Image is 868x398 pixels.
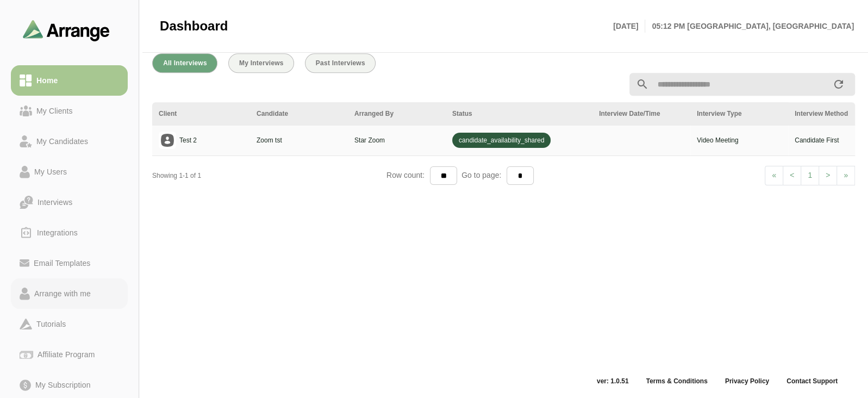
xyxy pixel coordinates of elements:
div: Showing 1-1 of 1 [152,171,386,181]
img: placeholder logo [159,132,176,149]
div: Home [32,74,62,87]
button: My Interviews [228,53,294,73]
div: My Users [30,165,71,178]
div: Arranged By [354,109,439,119]
p: 05:12 PM [GEOGRAPHIC_DATA], [GEOGRAPHIC_DATA] [645,20,854,33]
div: Email Templates [29,257,95,270]
img: arrangeai-name-small-logo.4d2b8aee.svg [23,20,110,41]
div: My Subscription [31,378,95,391]
button: All Interviews [152,53,217,73]
p: Star Zoom [354,135,439,145]
div: Interviews [33,196,77,209]
p: Video Meeting [697,135,782,145]
div: Integrations [33,226,82,239]
span: Past Interviews [315,59,365,67]
a: Tutorials [11,309,128,339]
span: Dashboard [160,18,228,34]
a: My Clients [11,96,128,126]
i: appended action [832,78,845,91]
a: My Candidates [11,126,128,157]
a: Arrange with me [11,278,128,309]
div: Interview Type [697,109,782,119]
a: Email Templates [11,248,128,278]
span: All Interviews [163,59,207,67]
a: Privacy Policy [716,377,778,385]
button: Past Interviews [305,53,376,73]
div: My Clients [32,104,77,117]
a: Interviews [11,187,128,217]
a: Affiliate Program [11,339,128,370]
a: Home [11,65,128,96]
span: candidate_availability_shared [452,133,551,148]
div: My Candidates [32,135,92,148]
div: Client [159,109,243,119]
div: Affiliate Program [33,348,99,361]
div: Interview Date/Time [599,109,684,119]
div: Tutorials [32,318,70,331]
a: Contact Support [778,377,846,385]
span: ver: 1.0.51 [588,377,638,385]
p: [DATE] [613,20,645,33]
a: My Users [11,157,128,187]
span: Go to page: [457,171,507,179]
a: Integrations [11,217,128,248]
p: Test 2 [179,135,197,145]
p: Zoom tst [257,135,341,145]
span: My Interviews [239,59,284,67]
div: Candidate [257,109,341,119]
div: Arrange with me [30,287,95,300]
span: Row count: [386,171,430,179]
div: Status [452,109,586,119]
a: Terms & Conditions [637,377,716,385]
